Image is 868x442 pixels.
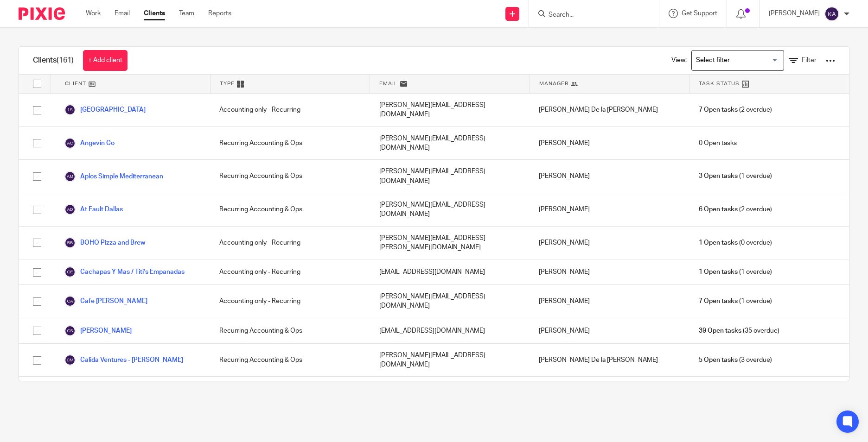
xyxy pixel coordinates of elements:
[530,344,689,377] div: [PERSON_NAME] De la [PERSON_NAME]
[824,6,839,21] img: svg%3E
[769,9,820,18] p: [PERSON_NAME]
[210,127,370,160] div: Recurring Accounting & Ops
[83,50,128,71] a: + Add client
[179,9,194,18] a: Team
[370,193,530,226] div: [PERSON_NAME][EMAIL_ADDRESS][DOMAIN_NAME]
[65,80,86,88] span: Client
[379,80,398,88] span: Email
[530,160,689,193] div: [PERSON_NAME]
[64,237,76,248] img: svg%3E
[530,285,689,318] div: [PERSON_NAME]
[699,267,738,277] span: 1 Open tasks
[144,9,165,18] a: Clients
[370,318,530,343] div: [EMAIL_ADDRESS][DOMAIN_NAME]
[210,259,370,284] div: Accounting only - Recurring
[86,9,101,18] a: Work
[33,56,74,65] h1: Clients
[64,354,183,366] a: Calida Ventures - [PERSON_NAME]
[370,127,530,160] div: [PERSON_NAME][EMAIL_ADDRESS][DOMAIN_NAME]
[530,318,689,343] div: [PERSON_NAME]
[699,297,772,306] span: (1 overdue)
[115,9,130,18] a: Email
[370,259,530,284] div: [EMAIL_ADDRESS][DOMAIN_NAME]
[548,11,631,19] input: Search
[64,104,76,115] img: svg%3E
[699,326,779,335] span: (35 overdue)
[530,227,689,259] div: [PERSON_NAME]
[64,296,147,307] a: Cafe [PERSON_NAME]
[210,227,370,259] div: Accounting only - Recurring
[370,285,530,318] div: [PERSON_NAME][EMAIL_ADDRESS][DOMAIN_NAME]
[682,10,717,17] span: Get Support
[699,238,772,247] span: (0 overdue)
[210,318,370,343] div: Recurring Accounting & Ops
[64,204,123,215] a: At Fault Dallas
[64,171,163,182] a: Aplos Simple Mediterranean
[699,205,738,214] span: 6 Open tasks
[699,355,772,365] span: (3 overdue)
[64,266,185,278] a: Cachapas Y Mas / Titi's Empanadas
[64,171,76,182] img: svg%3E
[530,377,689,411] div: [PERSON_NAME] De la [PERSON_NAME]
[699,80,740,88] span: Task Status
[64,354,76,366] img: svg%3E
[64,237,145,248] a: BOHO Pizza and Brew
[57,57,74,64] span: (161)
[699,238,738,247] span: 1 Open tasks
[693,52,779,69] input: Search for option
[64,138,115,149] a: Angevin Co
[699,139,737,148] span: 0 Open tasks
[370,377,530,411] div: [EMAIL_ADDRESS][DOMAIN_NAME]
[370,160,530,193] div: [PERSON_NAME][EMAIL_ADDRESS][DOMAIN_NAME]
[64,138,76,149] img: svg%3E
[691,50,784,71] div: Search for option
[210,377,370,411] div: Recurring Accounting & Ops
[64,104,146,115] a: [GEOGRAPHIC_DATA]
[530,127,689,160] div: [PERSON_NAME]
[210,193,370,226] div: Recurring Accounting & Ops
[370,227,530,259] div: [PERSON_NAME][EMAIL_ADDRESS][PERSON_NAME][DOMAIN_NAME]
[699,267,772,277] span: (1 overdue)
[210,94,370,126] div: Accounting only - Recurring
[19,7,65,20] img: Pixie
[210,344,370,377] div: Recurring Accounting & Ops
[64,266,76,278] img: svg%3E
[699,326,741,335] span: 39 Open tasks
[699,171,738,181] span: 3 Open tasks
[64,325,132,336] a: [PERSON_NAME]
[530,94,689,126] div: [PERSON_NAME] De la [PERSON_NAME]
[208,9,231,18] a: Reports
[657,47,835,74] div: View:
[699,297,738,306] span: 7 Open tasks
[64,204,76,215] img: svg%3E
[370,344,530,377] div: [PERSON_NAME][EMAIL_ADDRESS][DOMAIN_NAME]
[699,105,772,114] span: (2 overdue)
[530,259,689,284] div: [PERSON_NAME]
[64,325,76,336] img: svg%3E
[220,80,235,88] span: Type
[539,80,568,88] span: Manager
[370,94,530,126] div: [PERSON_NAME][EMAIL_ADDRESS][DOMAIN_NAME]
[699,355,738,365] span: 5 Open tasks
[210,285,370,318] div: Accounting only - Recurring
[699,171,772,181] span: (1 overdue)
[64,296,76,307] img: svg%3E
[28,75,46,93] input: Select all
[530,193,689,226] div: [PERSON_NAME]
[210,160,370,193] div: Recurring Accounting & Ops
[699,205,772,214] span: (2 overdue)
[802,57,817,63] span: Filter
[699,105,738,114] span: 7 Open tasks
